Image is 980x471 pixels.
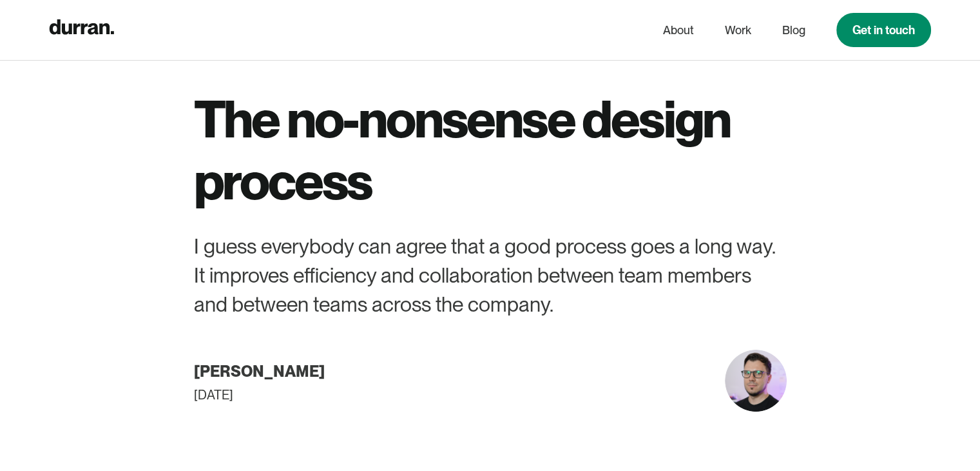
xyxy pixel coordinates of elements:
div: I guess everybody can agree that a good process goes a long way. It improves efficiency and colla... [194,232,787,319]
div: [DATE] [194,385,233,405]
h1: The no-nonsense design process [194,88,787,212]
div: [PERSON_NAME] [194,357,325,385]
a: Work [725,18,751,43]
a: Get in touch [836,13,931,47]
a: About [663,18,694,43]
a: home [49,17,114,43]
a: Blog [782,18,805,43]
